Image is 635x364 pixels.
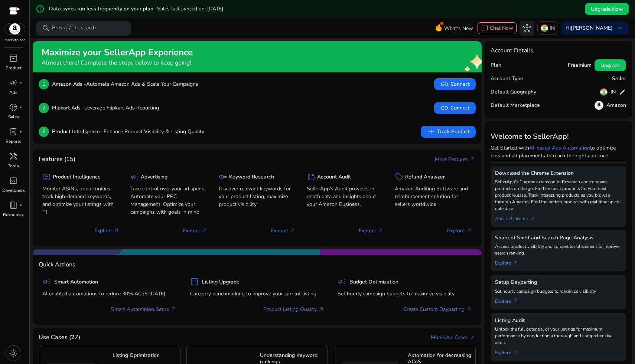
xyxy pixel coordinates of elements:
[157,5,223,12] span: Sales last synced on: [DATE]
[466,306,472,312] span: arrow_outward
[566,26,613,31] p: Hi
[39,334,80,341] h4: Use Cases (27)
[229,174,274,180] h5: Keyword Research
[495,243,622,256] p: Assess product visibility and competitor placement to improve search ranking.
[52,128,204,135] p: Enhance Product Visibility & Listing Quality
[49,6,223,12] h5: Data syncs run less frequently on your plan -
[595,59,626,71] button: Upgrade
[39,103,49,113] p: 2
[317,174,351,180] h5: Account Audit
[495,326,622,346] p: Unlock the full potential of your listings for maximum performance by conducting a thorough and c...
[52,104,159,112] p: Leverage Flipkart Ads Reporting
[42,277,51,286] span: campaign
[338,277,346,286] span: campaign
[495,235,622,241] h5: Share of Shelf and Search Page Analysis
[8,114,19,120] p: Sales
[9,54,18,63] span: inventory_2
[495,212,541,222] a: Add To Chrome
[9,349,18,358] span: light_mode
[9,78,18,87] span: campaign
[427,127,436,136] span: add
[42,185,119,216] p: Monitor ASINs, opportunities, track high-demand keywords, and optimize your listings with PI
[9,176,18,185] span: code_blocks
[290,227,296,233] span: arrow_outward
[94,227,119,235] p: Explore
[529,144,590,151] a: AI-based Ads Automation
[490,24,513,32] span: Chat Now
[42,173,51,181] span: package
[470,335,476,341] span: arrow_outward
[19,106,22,109] span: fiber_manual_record
[202,279,240,285] h5: Listing Upgrade
[495,279,622,286] h5: Setup Dayparting
[141,174,167,180] h5: Advertising
[478,22,517,34] button: chatChat Now
[9,152,18,161] span: handyman
[8,163,19,169] p: Tools
[12,19,18,25] img: website_grey.svg
[444,22,473,35] span: What's New
[440,80,470,89] span: Connect
[307,173,316,181] span: summarize
[39,127,49,137] p: 3
[307,185,384,208] p: SellerApp's Audit provides in depth data and insights about your Amazon Business.
[42,59,193,66] h4: Almost there! Complete the steps below to keep going!
[491,102,540,109] h5: Default Marketplace
[39,261,75,268] h4: Quick Actions
[520,21,534,36] button: hub
[466,227,472,233] span: arrow_outward
[595,101,603,110] img: amazon.svg
[42,24,51,33] span: search
[495,318,622,324] h5: Listing Audit
[491,76,523,82] h5: Account Type
[9,201,18,210] span: book_4
[495,256,525,267] a: Explorearrow_outward
[447,227,472,235] p: Explore
[263,305,324,313] a: Product Listing Quality
[550,22,555,35] p: IN
[183,227,208,235] p: Explore
[378,227,384,233] span: arrow_outward
[19,19,82,25] div: Domain: [DOMAIN_NAME]
[421,126,476,138] button: addTrack Product
[522,24,531,33] span: hub
[52,24,96,32] p: Press to search
[52,81,86,88] b: Amazon Ads -
[12,12,18,18] img: logo_orange.svg
[21,12,36,18] div: v 4.0.25
[66,24,73,32] span: /
[19,204,22,207] span: fiber_manual_record
[495,295,525,305] a: Explorearrow_outward
[513,350,519,355] span: arrow_outward
[513,260,519,266] span: arrow_outward
[19,130,22,133] span: fiber_manual_record
[52,128,104,135] b: Product Intelligence -
[9,103,18,112] span: donut_small
[20,43,26,49] img: tab_domain_overview_orange.svg
[440,104,449,112] span: link
[359,227,384,235] p: Explore
[431,334,476,341] a: More Use Casesarrow_outward
[171,306,177,312] span: arrow_outward
[9,89,17,96] p: Ads
[39,79,49,89] p: 1
[190,277,199,286] span: inventory_2
[5,23,25,35] img: amazon.svg
[440,104,470,112] span: Connect
[585,3,629,15] button: Upgrade Now
[491,47,533,54] h4: Account Details
[3,211,24,218] p: Resources
[130,185,207,216] p: Take control over your ad spend, Automate your PPC Management, Optimize your campaigns with goals...
[19,81,22,84] span: fiber_manual_record
[9,127,18,136] span: lab_profile
[495,170,622,177] h5: Download the Chrome Extension
[130,173,139,181] span: campaign
[219,185,296,208] p: Discover relevant keywords for your product listing, maximize product visibility
[28,44,66,49] div: Domain Overview
[338,290,472,298] p: Set hourly campaign budgets to maximize visibility
[434,102,476,114] button: linkConnect
[491,144,626,160] p: Get Started with to optimize bids and ad placements to reach the right audience
[403,305,472,313] a: Create Custom Dayparting
[395,185,472,208] p: Amazon Auditing Software and reimbursement solution for sellers worldwide.
[610,89,616,95] h5: IN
